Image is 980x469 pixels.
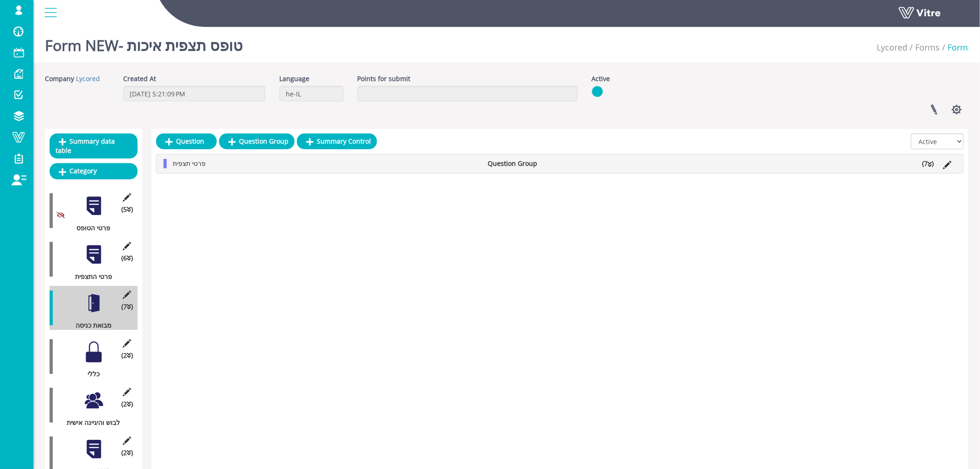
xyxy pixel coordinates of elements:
[592,74,610,83] label: Active
[50,133,138,158] a: Summary data table
[484,159,602,168] li: Question Group
[45,23,243,63] h1: Form NEW- טופס תצפית איכות
[121,254,133,263] span: (6 )
[50,321,131,330] div: מבואת כניסה
[173,159,206,168] span: פרטי תצפית
[50,223,131,233] div: פרטי הטופס
[358,74,411,83] label: Points for submit
[50,369,131,379] div: כללי
[76,74,100,83] a: Lycored
[297,133,377,149] a: Summary Control
[50,272,131,281] div: פרטי התצפית
[916,42,940,53] a: Forms
[940,42,968,54] li: Form
[50,418,131,427] div: לבוש והיגיינה אישית
[918,159,939,168] li: (7 )
[279,74,309,83] label: Language
[121,448,133,457] span: (2 )
[45,74,74,83] label: Company
[121,399,133,409] span: (2 )
[121,302,133,311] span: (7 )
[121,205,133,214] span: (5 )
[877,42,908,53] a: Lycored
[121,351,133,360] span: (2 )
[156,133,217,149] a: Question
[123,74,156,83] label: Created At
[592,86,603,97] img: yes
[50,163,138,179] a: Category
[219,133,295,149] a: Question Group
